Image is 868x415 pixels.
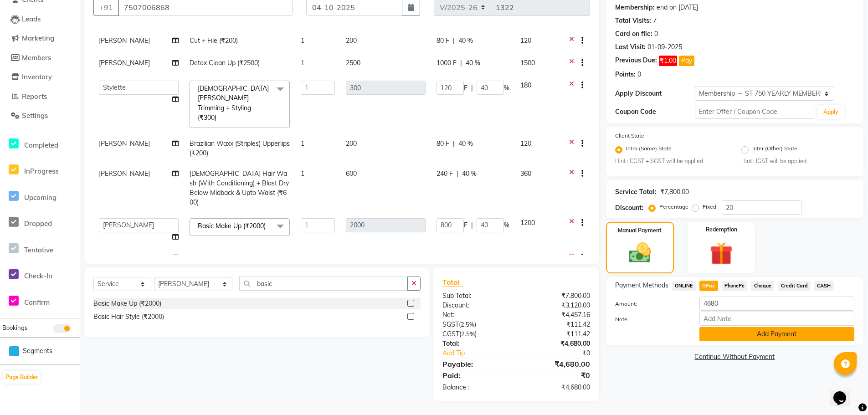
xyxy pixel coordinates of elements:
[24,246,53,254] span: Tentative
[22,111,48,120] span: Settings
[24,193,56,202] span: Upcoming
[453,139,455,149] span: |
[615,3,655,12] div: Membership:
[615,187,657,197] div: Service Total:
[458,36,473,46] span: 40 %
[24,167,58,175] span: InProgress
[301,59,304,67] span: 1
[520,59,535,67] span: 1500
[460,58,462,68] span: |
[457,253,458,262] span: |
[2,72,77,82] a: Inventory
[516,301,597,310] div: ₹3,120.00
[24,298,50,307] span: Confirm
[23,346,52,356] span: Segments
[516,320,597,329] div: ₹111.42
[659,203,688,211] label: Percentage
[462,253,477,262] span: 40 %
[660,187,689,197] div: ₹7,800.00
[436,291,516,301] div: Sub Total:
[301,139,304,148] span: 1
[99,169,150,178] span: [PERSON_NAME]
[216,113,221,122] a: x
[830,379,859,406] iframe: chat widget
[615,16,651,26] div: Total Visits:
[653,16,657,26] div: 7
[2,14,77,25] a: Leads
[436,383,516,392] div: Balance :
[618,226,662,235] label: Manual Payment
[22,15,41,23] span: Leads
[2,33,77,44] a: Marketing
[266,222,270,230] a: x
[471,83,473,93] span: |
[699,327,854,341] button: Add Payment
[436,320,516,329] div: ( )
[436,348,529,358] a: Add Tip
[190,139,290,157] span: Brazilian Waxx (Striples) Upperlips (₹200)
[3,371,41,384] button: Page Builder
[436,370,516,381] div: Paid:
[516,339,597,348] div: ₹4,680.00
[453,36,455,46] span: |
[695,105,814,119] input: Enter Offer / Coupon Code
[436,359,516,369] div: Payable:
[752,144,797,155] label: Inter (Other) State
[615,70,636,79] div: Points:
[520,169,531,178] span: 360
[471,220,473,230] span: |
[608,300,693,308] label: Amount:
[516,359,597,369] div: ₹4,680.00
[615,29,652,39] div: Card on file:
[93,299,161,308] div: Basic Make Up (₹2000)
[190,169,289,206] span: [DEMOGRAPHIC_DATA] Hair Wash (With Conditioning) + Blast Dry Below Midback & Upto Waist (₹600)
[615,157,728,165] small: Hint : CGST + SGST will be applied
[437,253,453,262] span: 800 F
[436,310,516,320] div: Net:
[301,36,304,45] span: 1
[190,36,238,45] span: Cut + File (₹200)
[699,312,854,326] input: Add Note
[346,253,360,261] span: 2000
[679,56,694,66] button: Pay
[699,281,718,291] span: GPay
[22,53,51,62] span: Members
[457,169,458,179] span: |
[24,141,58,149] span: Completed
[2,111,77,121] a: Settings
[437,139,449,149] span: 80 F
[615,203,643,213] div: Discount:
[626,144,672,155] label: Intra (Same) State
[22,92,47,101] span: Reports
[198,84,269,122] span: [DEMOGRAPHIC_DATA] [PERSON_NAME] Trimming + Styling (₹300)
[301,169,304,178] span: 1
[346,169,357,178] span: 600
[436,339,516,348] div: Total:
[530,348,597,358] div: ₹0
[520,81,531,89] span: 180
[814,281,834,291] span: CASH
[615,281,668,290] span: Payment Methods
[436,329,516,339] div: ( )
[516,329,597,339] div: ₹111.42
[615,56,657,66] div: Previous Due:
[190,253,260,261] span: Basic Hair Style (₹2000)
[99,36,150,45] span: [PERSON_NAME]
[22,34,54,42] span: Marketing
[24,272,52,280] span: Check-In
[654,29,658,39] div: 0
[464,83,467,93] span: F
[2,53,77,63] a: Members
[622,240,658,266] img: _cash.svg
[637,70,641,79] div: 0
[659,56,677,66] span: ₹1.00
[615,89,695,98] div: Apply Discount
[615,132,644,140] label: Client State
[699,297,854,311] input: Amount
[437,58,457,68] span: 1000 F
[657,3,698,12] div: end on [DATE]
[442,277,463,287] span: Total
[2,92,77,102] a: Reports
[458,139,473,149] span: 40 %
[751,281,774,291] span: Cheque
